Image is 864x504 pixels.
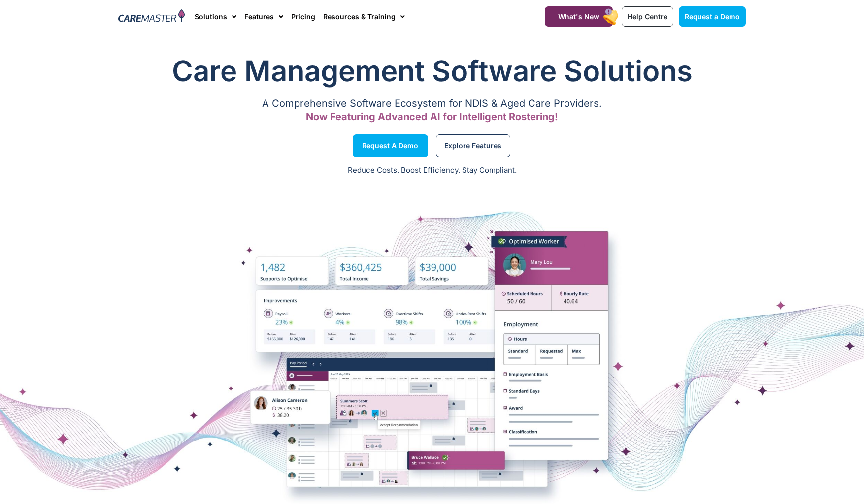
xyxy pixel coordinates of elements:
[118,51,746,91] h1: Care Management Software Solutions
[362,143,418,148] span: Request a Demo
[444,143,501,148] span: Explore Features
[6,165,858,176] p: Reduce Costs. Boost Efficiency. Stay Compliant.
[628,12,667,21] span: Help Centre
[679,6,746,27] a: Request a Demo
[558,12,599,21] span: What's New
[545,6,613,27] a: What's New
[306,111,558,123] span: Now Featuring Advanced AI for Intelligent Rostering!
[118,9,185,24] img: CareMaster Logo
[353,134,428,157] a: Request a Demo
[436,134,510,157] a: Explore Features
[118,100,746,107] p: A Comprehensive Software Ecosystem for NDIS & Aged Care Providers.
[685,12,740,21] span: Request a Demo
[622,6,673,27] a: Help Centre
